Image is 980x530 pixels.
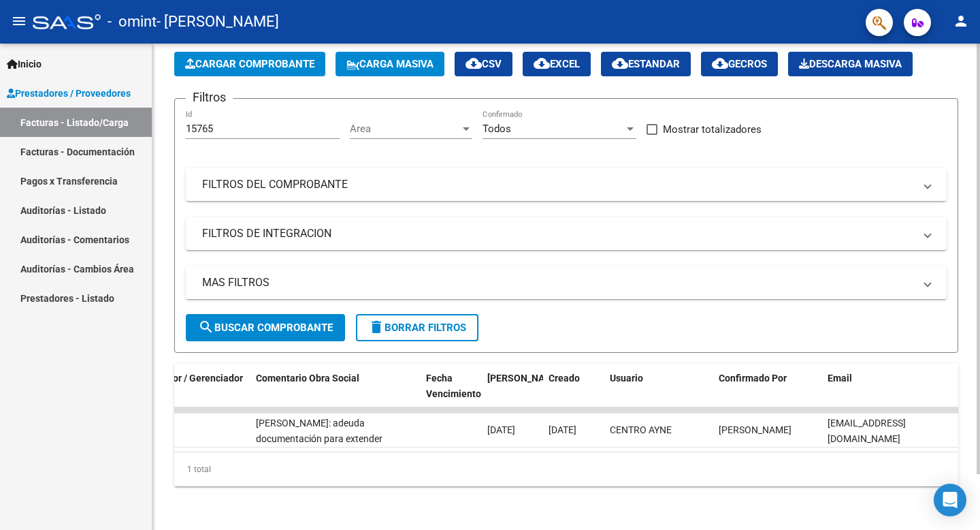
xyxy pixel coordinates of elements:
[356,314,478,341] button: Borrar Filtros
[482,364,543,424] datatable-header-cell: Fecha Confimado
[202,226,914,241] mat-panel-title: FILTROS DE INTEGRACION
[421,364,482,424] datatable-header-cell: Fecha Vencimiento
[719,424,791,435] span: [PERSON_NAME]
[788,52,913,76] button: Descarga Masiva
[465,58,502,70] span: CSV
[174,52,325,76] button: Cargar Comprobante
[549,424,576,435] span: [DATE]
[712,58,767,70] span: Gecros
[612,58,680,70] span: Estandar
[719,373,787,384] span: Confirmado Por
[828,373,852,384] span: Email
[487,373,561,384] span: [PERSON_NAME]
[350,123,460,135] span: Area
[250,364,421,424] datatable-header-cell: Comentario Obra Social
[788,52,913,76] app-download-masive: Descarga masiva de comprobantes (adjuntos)
[934,484,966,516] div: Open Intercom Messenger
[198,322,333,334] span: Buscar Comprobante
[455,52,512,76] button: CSV
[610,373,643,384] span: Usuario
[426,373,481,399] span: Fecha Vencimiento
[186,266,947,299] mat-expansion-panel-header: MAS FILTROS
[483,123,511,135] span: Todos
[346,58,434,70] span: Carga Masiva
[185,58,314,70] span: Cargar Comprobante
[202,275,914,290] mat-panel-title: MAS FILTROS
[953,13,969,29] mat-icon: person
[11,13,27,29] mat-icon: menu
[108,7,157,37] span: - omint
[604,364,713,424] datatable-header-cell: Usuario
[198,319,214,335] mat-icon: search
[186,88,233,107] h3: Filtros
[368,322,466,334] span: Borrar Filtros
[828,418,906,444] span: [EMAIL_ADDRESS][DOMAIN_NAME]
[336,52,444,76] button: Carga Masiva
[549,373,580,384] span: Creado
[186,314,345,341] button: Buscar Comprobante
[601,52,691,76] button: Estandar
[822,364,958,424] datatable-header-cell: Email
[186,168,947,201] mat-expansion-panel-header: FILTROS DEL COMPROBANTE
[712,55,728,72] mat-icon: cloud_download
[534,58,580,70] span: EXCEL
[202,177,914,192] mat-panel-title: FILTROS DEL COMPROBANTE
[713,364,822,424] datatable-header-cell: Confirmado Por
[610,424,672,435] span: CENTRO AYNE
[534,55,550,72] mat-icon: cloud_download
[487,424,515,435] span: [DATE]
[523,52,591,76] button: EXCEL
[186,217,947,250] mat-expansion-panel-header: FILTROS DE INTEGRACION
[799,58,902,70] span: Descarga Masiva
[7,86,131,101] span: Prestadores / Proveedores
[543,364,604,424] datatable-header-cell: Creado
[256,418,415,522] span: [PERSON_NAME]: adeuda documentación para extender autorización de Mod. Int. Simple. el socio debe...
[701,52,778,76] button: Gecros
[368,319,385,335] mat-icon: delete
[663,121,762,138] span: Mostrar totalizadores
[256,373,359,384] span: Comentario Obra Social
[612,55,628,72] mat-icon: cloud_download
[157,7,279,37] span: - [PERSON_NAME]
[465,55,482,72] mat-icon: cloud_download
[7,57,42,72] span: Inicio
[174,452,958,486] div: 1 total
